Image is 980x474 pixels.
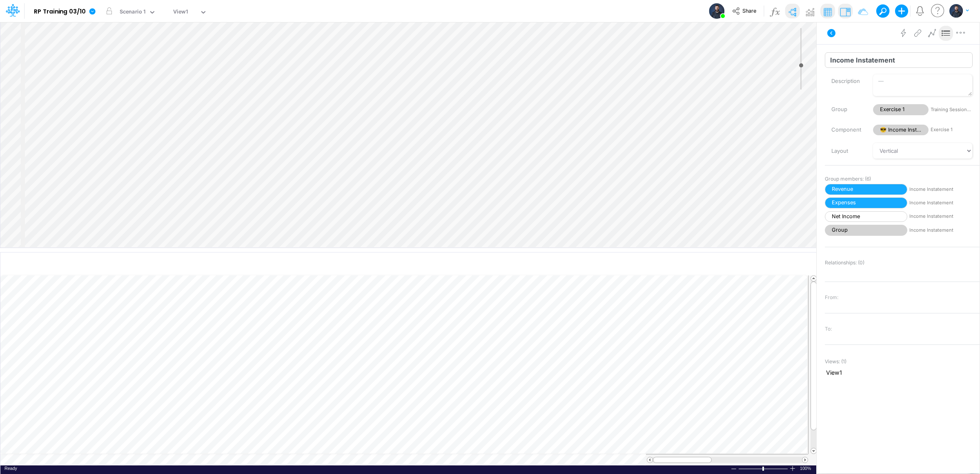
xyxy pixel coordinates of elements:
[931,126,972,133] span: Exercise 1
[825,211,907,222] span: Net Income
[120,8,146,17] div: Scenario 1
[825,184,907,195] span: Revenue
[762,467,764,471] div: Zoom
[896,26,911,41] button: Process
[800,465,812,472] div: Zoom level
[825,358,846,365] span: Views: ( 1 )
[800,465,812,472] span: 100%
[909,213,978,220] span: Income Instatement
[873,125,929,136] span: 😎 Income Instatement
[909,227,978,234] span: Income Instatement
[825,197,907,208] span: Expenses
[826,368,978,377] span: View1
[909,199,978,206] span: Income Instatement
[915,6,924,16] a: Notifications
[825,294,838,301] span: From:
[825,144,867,158] label: Layout
[931,106,972,113] span: Training Session Model
[709,3,724,19] img: User Image Icon
[4,465,17,472] div: In Ready mode
[873,104,929,115] span: Exercise 1
[825,259,864,266] span: Relationships: ( 0 )
[173,8,188,17] div: View1
[825,325,832,333] span: To:
[825,225,907,236] span: Group
[34,8,86,16] b: RP Training 03/10
[825,123,867,137] label: Component
[909,186,978,193] span: Income Instatement
[7,256,639,273] input: Type a title here
[825,74,867,88] label: Description
[825,103,867,116] label: Group
[825,52,973,68] input: — Node name —
[728,5,762,18] button: Share
[4,466,17,471] span: Ready
[742,7,756,13] span: Share
[825,175,980,183] span: Group members: ( 6 )
[731,466,737,472] div: Zoom Out
[789,465,796,472] div: Zoom In
[738,465,789,472] div: Zoom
